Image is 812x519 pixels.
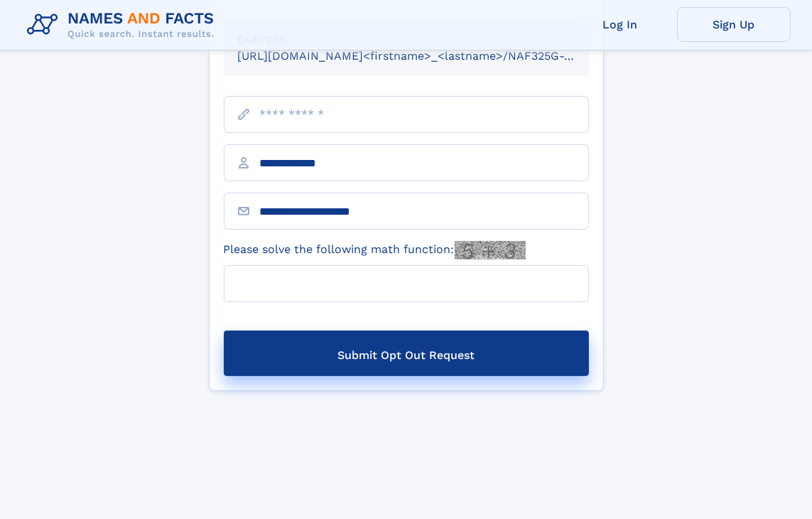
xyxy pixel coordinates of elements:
[677,7,791,42] a: Sign Up
[224,331,589,376] button: Submit Opt Out Request
[224,241,526,259] label: Please solve the following math function:
[238,49,616,63] small: [URL][DOMAIN_NAME]<firstname>_<lastname>/NAF325G-xxxxxxxx
[563,7,677,42] a: Log In
[21,6,226,44] img: Logo Names and Facts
